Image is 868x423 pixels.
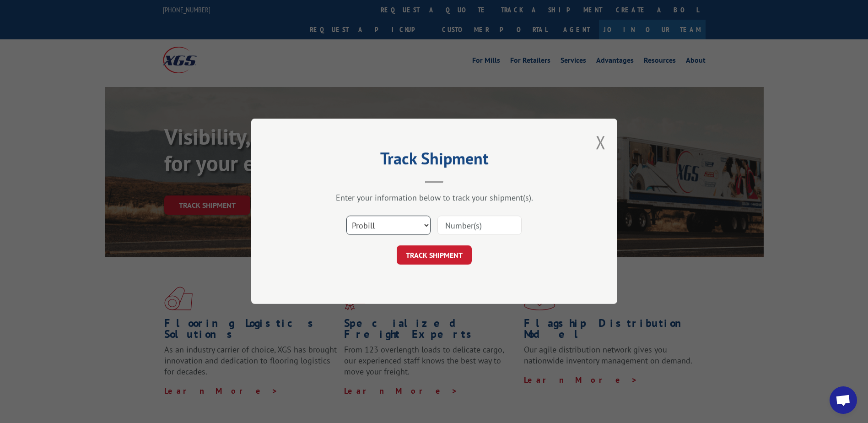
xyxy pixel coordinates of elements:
[830,386,857,414] div: Open chat
[297,152,571,169] h2: Track Shipment
[297,193,571,203] div: Enter your information below to track your shipment(s).
[596,130,606,154] button: Close modal
[397,246,472,265] button: TRACK SHIPMENT
[437,216,522,235] input: Number(s)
